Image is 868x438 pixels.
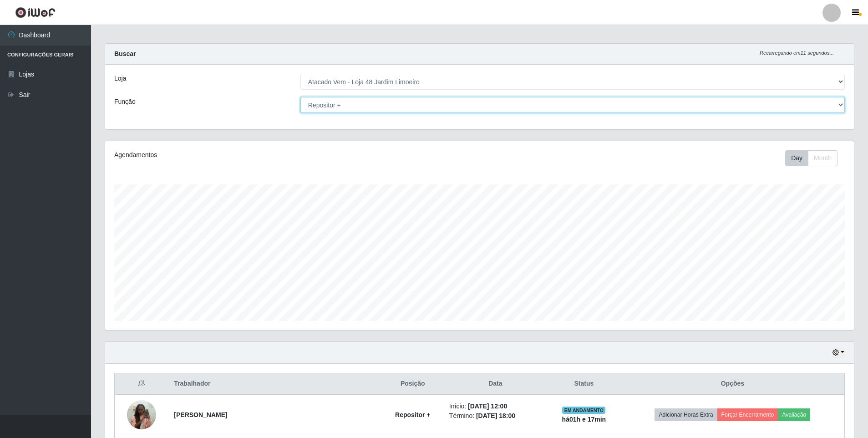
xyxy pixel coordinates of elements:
button: Day [785,150,808,166]
button: Adicionar Horas Extra [655,408,717,421]
th: Status [547,373,621,395]
label: Função [114,97,136,107]
strong: [PERSON_NAME] [174,411,227,418]
div: Toolbar with button groups [785,150,845,166]
button: Forçar Encerramento [717,408,778,421]
button: Avaliação [778,408,810,421]
li: Início: [449,402,542,411]
img: 1748098636928.jpeg [127,395,156,434]
div: First group [785,150,838,166]
th: Posição [382,373,444,395]
label: Loja [114,74,126,83]
span: EM ANDAMENTO [562,407,605,414]
i: Recarregando em 11 segundos... [760,50,834,56]
strong: Buscar [114,50,136,57]
th: Trabalhador [168,373,381,395]
div: Agendamentos [114,150,411,160]
time: [DATE] 12:00 [468,402,507,410]
strong: há 01 h e 17 min [562,416,606,423]
img: CoreUI Logo [15,7,56,18]
strong: Repositor + [395,411,430,418]
li: Término: [449,411,542,421]
th: Data [444,373,547,395]
th: Opções [621,373,845,395]
time: [DATE] 18:00 [476,412,515,419]
button: Month [808,150,838,166]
